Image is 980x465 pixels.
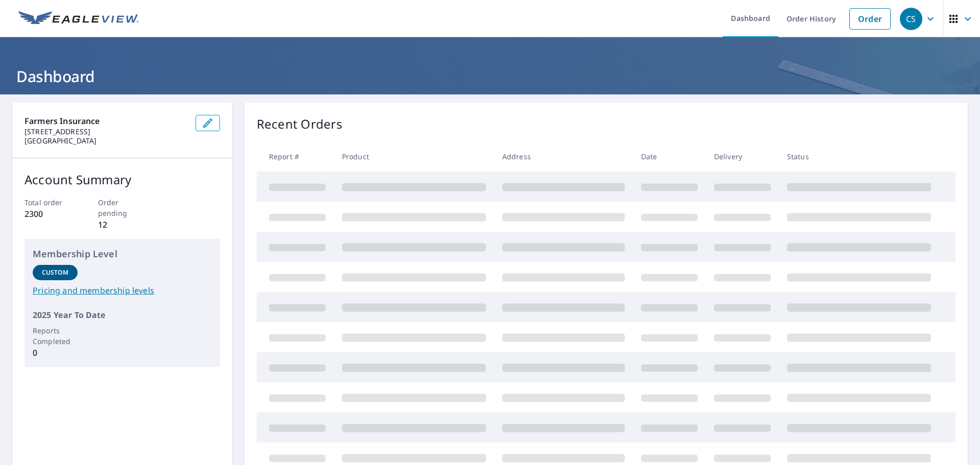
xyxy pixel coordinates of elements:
[18,11,139,27] img: EV Logo
[24,127,187,136] p: [STREET_ADDRESS]
[33,325,78,347] p: Reports Completed
[849,8,891,30] a: Order
[33,284,212,297] a: Pricing and membership levels
[900,8,922,30] div: CS
[98,197,147,218] p: Order pending
[42,268,68,277] p: Custom
[257,141,334,172] th: Report #
[779,141,939,172] th: Status
[633,141,706,172] th: Date
[334,141,494,172] th: Product
[12,66,968,87] h1: Dashboard
[24,170,220,189] p: Account Summary
[24,115,187,127] p: Farmers Insurance
[24,208,73,220] p: 2300
[706,141,779,172] th: Delivery
[33,309,212,321] p: 2025 Year To Date
[33,247,212,261] p: Membership Level
[24,136,187,145] p: [GEOGRAPHIC_DATA]
[494,141,633,172] th: Address
[33,347,78,359] p: 0
[24,197,73,208] p: Total order
[98,218,147,231] p: 12
[257,115,342,133] p: Recent Orders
